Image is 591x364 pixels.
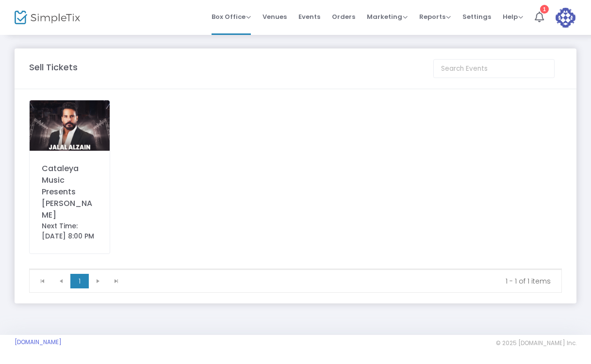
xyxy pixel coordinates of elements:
span: Help [503,12,523,21]
div: 1 [540,5,549,14]
span: Page 1 [70,274,89,288]
span: Marketing [367,12,408,21]
div: Data table [30,269,561,269]
div: Next Time: [DATE] 8:00 PM [42,221,98,241]
span: Orders [332,4,355,29]
span: © 2025 [DOMAIN_NAME] Inc. [496,339,576,347]
kendo-pager-info: 1 - 1 of 1 items [132,276,551,286]
div: Cataleya Music Presents [PERSON_NAME] [42,163,98,221]
span: Reports [419,12,451,21]
img: 63894264154825631799022568-BA26-4228-9718-9D61ABFDE961.png [30,100,110,151]
m-panel-title: Sell Tickets [29,61,78,74]
span: Settings [462,4,491,29]
span: Events [298,4,320,29]
a: [DOMAIN_NAME] [15,338,62,346]
span: Box Office [212,12,251,21]
input: Search Events [433,59,555,78]
span: Venues [263,4,287,29]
